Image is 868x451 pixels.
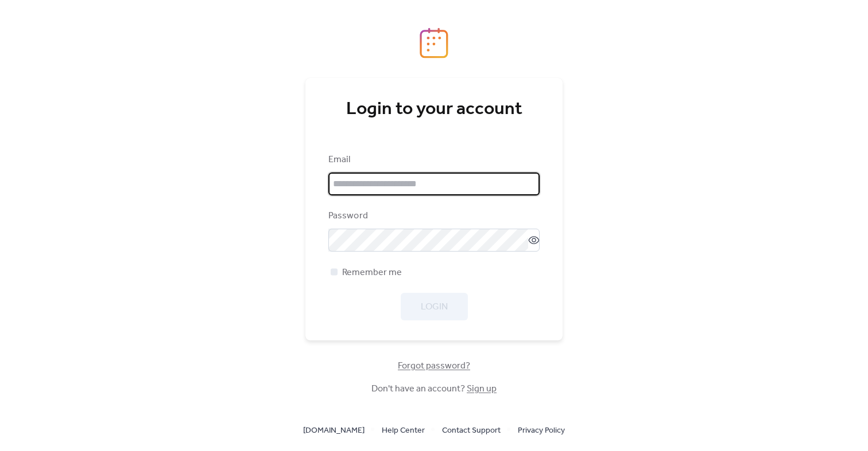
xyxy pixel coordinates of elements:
[342,266,402,280] span: Remember me
[328,153,537,167] div: Email
[518,424,565,438] span: Privacy Policy
[303,423,365,437] a: [DOMAIN_NAME]
[442,423,501,437] a: Contact Support
[328,209,537,223] div: Password
[420,28,448,58] img: logo
[382,423,425,437] a: Help Center
[328,98,540,121] div: Login to your account
[382,424,425,438] span: Help Center
[442,424,501,438] span: Contact Support
[303,424,365,438] span: [DOMAIN_NAME]
[371,382,497,396] span: Don't have an account?
[398,363,470,369] a: Forgot password?
[518,423,565,437] a: Privacy Policy
[467,380,497,398] a: Sign up
[398,359,470,373] span: Forgot password?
